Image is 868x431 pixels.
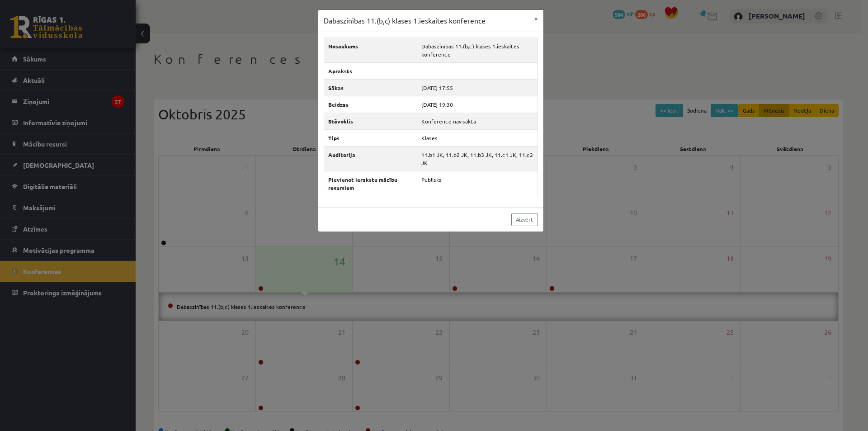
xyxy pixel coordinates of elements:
th: Stāvoklis [324,113,417,129]
th: Sākas [324,79,417,96]
th: Beidzas [324,96,417,113]
th: Pievienot ierakstu mācību resursiem [324,171,417,196]
td: Klases [417,129,538,146]
button: × [529,10,543,27]
a: Aizvērt [511,213,538,226]
h3: Dabaszinības 11.(b,c) klases 1.ieskaites konference [324,15,486,26]
td: Publisks [417,171,538,196]
td: 11.b1 JK, 11.b2 JK, 11.b3 JK, 11.c1 JK, 11.c2 JK [417,146,538,171]
th: Tips [324,129,417,146]
th: Auditorija [324,146,417,171]
td: [DATE] 17:55 [417,79,538,96]
td: Konference nav sākta [417,113,538,129]
td: [DATE] 19:30 [417,96,538,113]
th: Nosaukums [324,38,417,62]
th: Apraksts [324,62,417,79]
td: Dabaszinības 11.(b,c) klases 1.ieskaites konference [417,38,538,62]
